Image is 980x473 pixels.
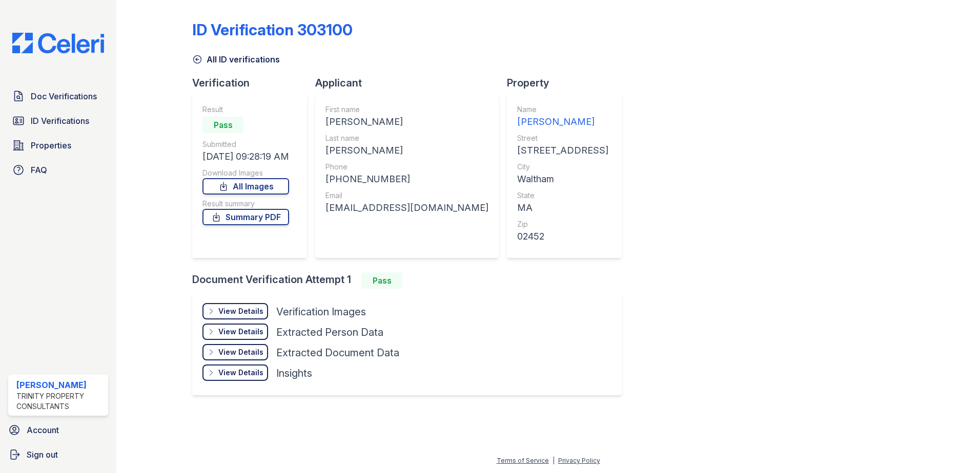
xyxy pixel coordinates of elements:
[218,327,263,337] div: View Details
[517,190,608,201] div: State
[325,201,488,215] div: [EMAIL_ADDRESS][DOMAIN_NAME]
[202,117,243,133] div: Pass
[497,457,549,464] a: Terms of Service
[4,444,112,465] a: Sign out
[202,139,289,149] div: Submitted
[31,115,89,127] span: ID Verifications
[517,133,608,143] div: Street
[218,306,263,316] div: View Details
[31,90,97,102] span: Doc Verifications
[218,347,263,357] div: View Details
[517,162,608,172] div: City
[558,457,600,464] a: Privacy Policy
[553,457,555,464] div: |
[4,33,112,53] img: CE_Logo_Blue-a8612792a0a2168367f1c8372b55b34899dd931a85d93a1a3d3e32e68fde9ad4.png
[276,366,312,380] div: Insights
[202,168,289,178] div: Download Images
[31,139,71,152] span: Properties
[517,143,608,158] div: [STREET_ADDRESS]
[517,104,608,129] a: Name [PERSON_NAME]
[517,219,608,229] div: Zip
[218,368,263,378] div: View Details
[517,229,608,244] div: 02452
[8,135,108,156] a: Properties
[202,199,289,209] div: Result summary
[8,160,108,180] a: FAQ
[31,164,47,176] span: FAQ
[8,111,108,131] a: ID Verifications
[517,115,608,129] div: [PERSON_NAME]
[192,76,315,90] div: Verification
[325,133,488,143] div: Last name
[325,143,488,158] div: [PERSON_NAME]
[325,162,488,172] div: Phone
[202,178,289,195] a: All Images
[202,209,289,225] a: Summary PDF
[325,172,488,186] div: [PHONE_NUMBER]
[276,346,399,360] div: Extracted Document Data
[361,272,402,289] div: Pass
[202,149,289,164] div: [DATE] 09:28:19 AM
[192,53,280,66] a: All ID verifications
[202,104,289,115] div: Result
[325,104,488,115] div: First name
[325,115,488,129] div: [PERSON_NAME]
[325,190,488,201] div: Email
[507,76,630,90] div: Property
[4,420,112,440] a: Account
[192,20,353,39] div: ID Verification 303100
[517,104,608,115] div: Name
[276,305,366,319] div: Verification Images
[27,448,58,461] span: Sign out
[27,424,59,436] span: Account
[8,86,108,106] a: Doc Verifications
[16,391,104,412] div: Trinity Property Consultants
[192,272,630,289] div: Document Verification Attempt 1
[517,172,608,186] div: Waltham
[276,325,383,339] div: Extracted Person Data
[16,379,104,391] div: [PERSON_NAME]
[315,76,507,90] div: Applicant
[517,201,608,215] div: MA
